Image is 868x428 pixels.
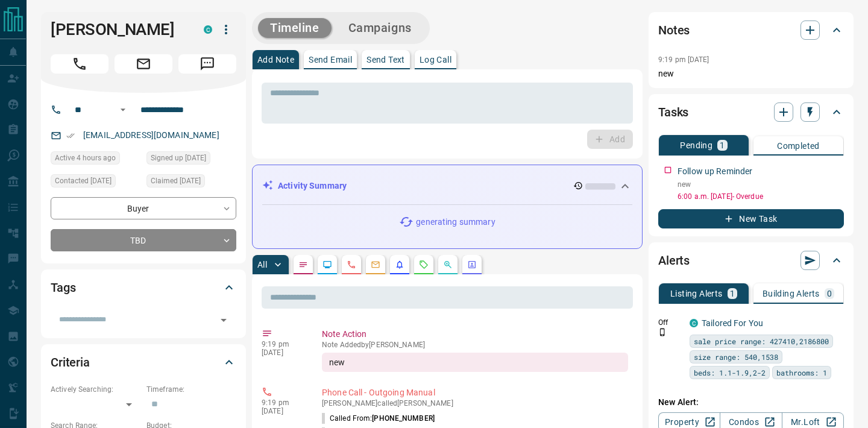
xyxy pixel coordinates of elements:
p: Pending [680,141,712,149]
p: Actively Searching: [51,384,140,395]
button: New Task [658,209,844,228]
span: sale price range: 427410,2186800 [694,335,829,347]
p: Add Note [257,55,294,64]
p: 9:19 pm [262,398,304,407]
p: 1 [730,289,735,298]
p: 1 [720,141,725,149]
p: [DATE] [262,407,304,415]
p: 9:19 pm [262,340,304,348]
div: Sat Sep 13 2025 [51,151,140,168]
a: [EMAIL_ADDRESS][DOMAIN_NAME] [83,130,219,140]
div: Notes [658,16,844,45]
p: Completed [777,142,820,150]
span: Contacted [DATE] [55,175,112,187]
svg: Agent Actions [467,260,477,269]
span: Call [51,54,108,74]
div: Tasks [658,98,844,127]
svg: Listing Alerts [395,260,404,269]
button: Timeline [258,18,332,38]
button: Open [215,312,232,329]
p: All [257,260,267,269]
h2: Tasks [658,102,688,122]
div: condos.ca [204,25,212,34]
p: New Alert: [658,396,844,409]
svg: Emails [371,260,380,269]
h2: Notes [658,20,690,40]
div: Tags [51,273,236,302]
div: Buyer [51,197,236,219]
p: [DATE] [262,348,304,357]
svg: Requests [419,260,429,269]
p: Follow up Reminder [678,165,752,178]
span: Message [178,54,236,74]
svg: Push Notification Only [658,328,667,336]
h1: [PERSON_NAME] [51,20,186,39]
p: 9:19 pm [DATE] [658,55,709,64]
span: Signed up [DATE] [151,152,206,164]
p: Phone Call - Outgoing Manual [322,386,628,399]
span: Claimed [DATE] [151,175,201,187]
p: 6:00 a.m. [DATE] - Overdue [678,191,844,202]
p: generating summary [416,216,495,228]
p: Send Text [366,55,405,64]
div: Thu Sep 11 2025 [51,174,140,191]
div: Thu Sep 11 2025 [146,174,236,191]
p: Note Action [322,328,628,341]
p: [PERSON_NAME] called [PERSON_NAME] [322,399,628,408]
p: Send Email [309,55,352,64]
svg: Email Verified [66,131,75,140]
p: Off [658,317,682,328]
p: 0 [827,289,832,298]
div: TBD [51,229,236,251]
h2: Criteria [51,353,90,372]
p: Timeframe: [146,384,236,395]
p: Note Added by [PERSON_NAME] [322,341,628,349]
div: new [322,353,628,372]
span: beds: 1.1-1.9,2-2 [694,367,766,379]
span: bathrooms: 1 [776,367,827,379]
span: Email [115,54,172,74]
svg: Opportunities [443,260,453,269]
span: size range: 540,1538 [694,351,778,363]
svg: Lead Browsing Activity [322,260,332,269]
p: Activity Summary [278,180,347,192]
h2: Alerts [658,251,690,270]
p: Building Alerts [763,289,820,298]
p: Log Call [420,55,451,64]
div: Criteria [51,348,236,377]
button: Campaigns [336,18,424,38]
svg: Calls [347,260,356,269]
h2: Tags [51,278,75,297]
span: [PHONE_NUMBER] [372,414,435,423]
svg: Notes [298,260,308,269]
p: new [678,179,844,190]
div: Thu Sep 11 2025 [146,151,236,168]
p: Listing Alerts [670,289,723,298]
button: Open [116,102,130,117]
p: Called From: [322,413,435,424]
div: condos.ca [690,319,698,327]
span: Active 4 hours ago [55,152,116,164]
p: new [658,68,844,80]
a: Tailored For You [702,318,763,328]
div: Activity Summary [262,175,632,197]
div: Alerts [658,246,844,275]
